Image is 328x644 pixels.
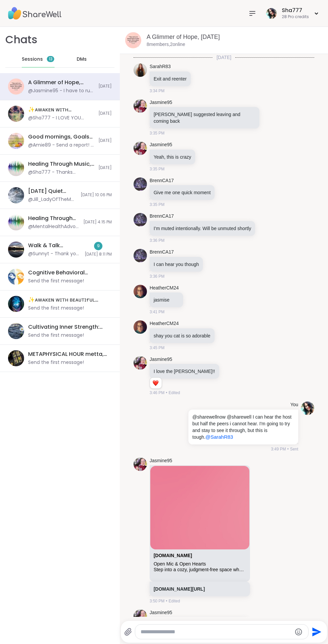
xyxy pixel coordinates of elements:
div: A Glimmer of Hope, [DATE] [28,79,94,86]
div: Open Mic & Open Hearts [154,561,246,567]
img: https://sharewell-space-live.sfo3.digitaloceanspaces.com/user-generated/0c3f25b2-e4be-4605-90b8-c... [134,142,147,155]
span: [DATE] [98,138,112,144]
img: https://sharewell-space-live.sfo3.digitaloceanspaces.com/user-generated/0c3f25b2-e4be-4605-90b8-c... [134,356,147,370]
span: 3:36 PM [150,273,165,279]
a: HeatherCM24 [150,285,179,291]
div: Healing Through Music, [DATE] [28,215,79,222]
div: @Jill_LadyOfTheMountain - Goodnight Everyone! [28,196,77,203]
a: SarahR83 [150,63,171,70]
span: [DATE] 10:06 PM [81,192,112,198]
span: DMs [77,56,87,63]
img: ✨ᴀᴡᴀᴋᴇɴ ᴡɪᴛʜ ʙᴇᴀᴜᴛɪғᴜʟ sᴏᴜʟs✨, Sep 07 [8,106,24,122]
p: Give me one quick moment [154,189,211,196]
div: METAPHYSICAL HOUR metta, [DATE] [28,351,108,358]
img: https://sharewell-space-live.sfo3.digitaloceanspaces.com/user-generated/ca5ffa78-35f0-4e6d-8456-7... [134,249,147,262]
span: 3:36 PM [150,237,165,244]
img: https://sharewell-space-live.sfo3.digitaloceanspaces.com/user-generated/0c3f25b2-e4be-4605-90b8-c... [134,609,147,623]
img: Open Mic & Open Hearts [150,466,249,549]
a: HeatherCM24 [150,320,179,327]
img: ✨ᴀᴡᴀᴋᴇɴ ᴡɪᴛʜ ʙᴇᴀᴜᴛɪғᴜʟ sᴏᴜʟs 200thSession, Sep 09 [8,296,24,312]
span: Edited [169,598,180,604]
span: • [166,598,167,604]
span: [DATE] [213,54,235,61]
div: @Amie89 - Send a report! It has been happening for 3 days for me! Try not to let your anxiety win... [28,142,94,149]
p: [PERSON_NAME] suggested leaving and coming back [154,111,255,124]
p: 8 members, 2 online [147,41,185,48]
a: Jasmine95 [150,458,172,464]
div: [DATE] Quiet Night Body Doubling, [DATE] [28,187,77,195]
a: Jasmine95 [150,609,172,616]
div: ✨ᴀᴡᴀᴋᴇɴ ᴡɪᴛʜ ʙᴇᴀᴜᴛɪғᴜʟ sᴏᴜʟs✨, [DATE] [28,106,94,113]
span: 3:46 PM [150,390,165,396]
img: https://sharewell-space-live.sfo3.digitaloceanspaces.com/user-generated/d3b3915b-57de-409c-870d-d... [134,285,147,298]
span: Sent [290,446,298,452]
img: Cognitive Behavioral Coaching: Shifting Self-Talk, Sep 09 [8,269,24,285]
a: Jasmine95 [150,142,172,148]
img: https://sharewell-space-live.sfo3.digitaloceanspaces.com/user-generated/0c3f25b2-e4be-4605-90b8-c... [134,99,147,113]
p: Exit and reenter [154,75,187,82]
a: Attachment [154,553,192,558]
span: 3:34 PM [150,88,165,94]
div: Cognitive Behavioral Coaching: Shifting Self-Talk, [DATE] [28,269,108,276]
img: METAPHYSICAL HOUR metta, Sep 07 [8,350,24,366]
button: Reactions: love [152,380,159,386]
a: [DOMAIN_NAME][URL] [154,586,205,592]
img: Sunday Quiet Night Body Doubling, Sep 07 [8,187,24,203]
div: @Sha777 - I LOVE YOU @[PERSON_NAME] @[PERSON_NAME] @Suze03 @[PERSON_NAME] @Steven6560 @Dave76 @ir... [28,115,94,121]
h1: Chats [5,32,37,47]
img: A Glimmer of Hope, Sep 08 [125,32,141,48]
div: @Sha777 - Thanks @irisanne @BRandom502 @lyssa @Shay2Olivia @tanyapeople263 @Tasha_Chi @Jessiegirl... [28,169,94,176]
img: Cultivating Inner Strength: Emotional Regulation, Sep 09 [8,323,24,339]
div: Sha777 [282,7,309,14]
img: https://sharewell-space-live.sfo3.digitaloceanspaces.com/user-generated/0c3f25b2-e4be-4605-90b8-c... [134,458,147,471]
img: https://sharewell-space-live.sfo3.digitaloceanspaces.com/user-generated/ca5ffa78-35f0-4e6d-8456-7... [134,213,147,226]
span: 13 [49,56,53,62]
p: I love the [PERSON_NAME]!! [154,368,215,375]
div: Step into a cozy, judgment-free space where creativity and connection come alive! This is your ch... [154,567,246,573]
img: Sha777 [266,8,277,19]
img: A Glimmer of Hope, Sep 08 [8,78,24,95]
p: I can hear you though [154,261,199,268]
button: Emoji picker [295,628,303,636]
div: Healing Through Music, [DATE] [28,160,94,168]
div: Walk & Talk evening pop up, [DATE] [28,242,81,249]
button: Send [309,624,324,639]
span: 3:45 PM [150,345,165,351]
a: BrennCA17 [150,249,174,256]
span: • [166,390,167,396]
img: Healing Through Music, Sep 05 [8,160,24,176]
img: Walk & Talk evening pop up, Sep 05 [8,241,24,258]
span: Edited [169,390,180,396]
p: Yeah, this is crazy [154,154,191,160]
p: jasmise [154,297,179,303]
img: Healing Through Music, Sep 07 [8,214,24,230]
span: 3:49 PM [271,446,286,452]
textarea: Type your message [141,629,292,635]
span: [DATE] 8:11 PM [85,252,112,257]
div: Send the first message! [28,305,84,312]
a: BrennCA17 [150,177,174,184]
a: BrennCA17 [150,213,174,220]
div: Send the first message! [28,278,84,284]
span: Sessions [22,56,43,63]
img: https://sharewell-space-live.sfo3.digitaloceanspaces.com/user-generated/d3b3915b-57de-409c-870d-d... [134,320,147,334]
div: Cultivating Inner Strength: Emotional Regulation, [DATE] [28,323,108,331]
span: [DATE] [98,165,112,171]
div: 9 [94,242,102,250]
div: Send the first message! [28,359,84,366]
div: 28 Pro credits [282,14,309,20]
div: @MentalHealthAdvocate - Okay,I can wait another 5 mins [28,223,79,230]
div: @Sunnyt - Thank you for your kindness and understanding and patience. [28,251,81,257]
span: 3:35 PM [150,130,165,136]
span: [DATE] [98,84,112,89]
div: @Jasmine95 - I have to run. Thank you for the session! [28,88,94,94]
span: 3:35 PM [150,202,165,208]
span: @SarahR83 [206,434,233,440]
p: shay you cat is so adorable [154,332,211,339]
span: 3:50 PM [150,598,165,604]
img: Good mornings, Goals and Gratitude's , Sep 08 [8,133,24,149]
a: A Glimmer of Hope, [DATE] [147,34,220,40]
h4: You [291,401,299,408]
span: [DATE] 4:15 PM [83,219,112,225]
img: https://sharewell-space-live.sfo3.digitaloceanspaces.com/user-generated/ca5ffa78-35f0-4e6d-8456-7... [134,177,147,191]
